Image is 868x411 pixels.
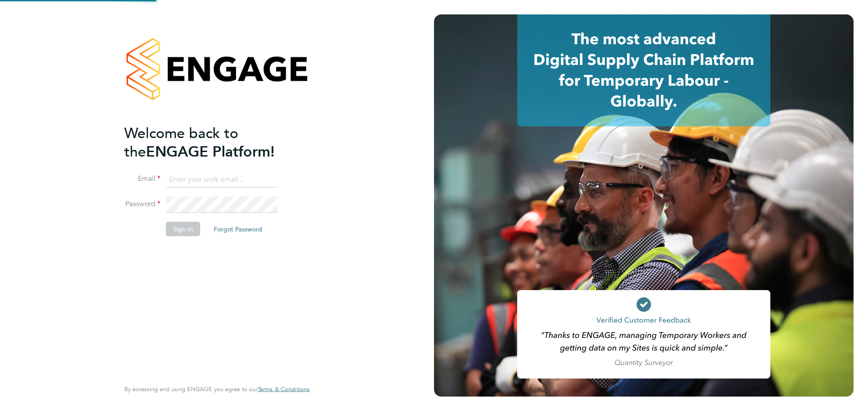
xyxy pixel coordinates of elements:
input: Enter your work email... [166,171,278,188]
button: Sign In [166,222,200,236]
h2: ENGAGE Platform! [124,124,301,161]
span: By accessing and using ENGAGE you agree to our [124,385,310,393]
a: Terms & Conditions [258,386,310,393]
button: Forgot Password [207,222,269,236]
span: Welcome back to the [124,124,238,160]
label: Email [124,174,160,184]
label: Password [124,199,160,209]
